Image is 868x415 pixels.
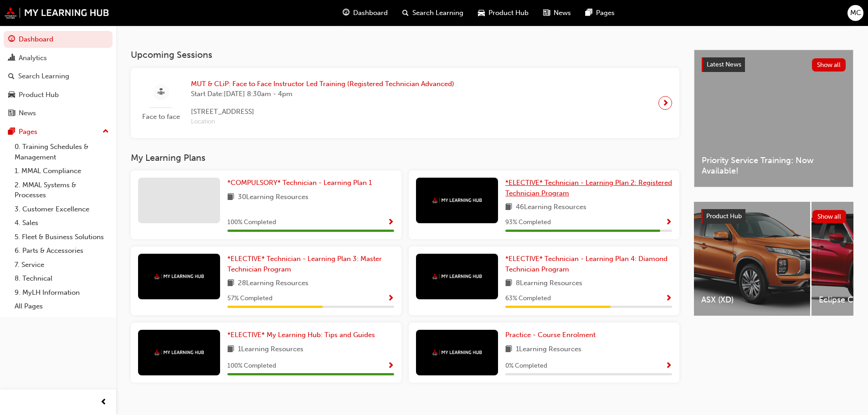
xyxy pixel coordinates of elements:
[596,8,615,18] span: Pages
[227,192,234,203] span: book-icon
[850,8,861,18] span: MC
[131,50,679,60] h3: Upcoming Sessions
[238,278,308,289] span: 28 Learning Resources
[353,8,388,18] span: Dashboard
[706,212,742,220] span: Product Hub
[131,153,679,163] h3: My Learning Plans
[505,217,551,228] span: 93 % Completed
[138,75,672,131] a: Face to faceMUT & CLiP: Face to Face Instructor Led Training (Registered Technician Advanced)Star...
[505,202,512,213] span: book-icon
[432,197,482,203] img: mmal
[387,295,394,303] span: Show Progress
[19,127,37,137] div: Pages
[11,299,113,313] a: All Pages
[478,7,485,19] span: car-icon
[227,254,394,274] a: *ELECTIVE* Technician - Learning Plan 3: Master Technician Program
[665,295,672,303] span: Show Progress
[11,164,113,178] a: 1. MMAL Compliance
[227,178,375,188] a: *COMPULSORY* Technician - Learning Plan 1
[4,123,113,140] button: Pages
[8,72,15,81] span: search-icon
[812,58,846,72] button: Show all
[154,349,204,355] img: mmal
[191,117,454,127] span: Location
[103,126,109,138] span: up-icon
[11,178,113,202] a: 2. MMAL Systems & Processes
[488,8,529,18] span: Product Hub
[432,273,482,279] img: mmal
[8,36,15,44] span: guage-icon
[701,295,803,305] span: ASX (XD)
[4,87,113,103] a: Product Hub
[158,87,164,98] span: sessionType_FACE_TO_FACE-icon
[4,29,113,123] button: DashboardAnalyticsSearch LearningProduct HubNews
[100,397,107,408] span: prev-icon
[4,68,113,85] a: Search Learning
[11,244,113,258] a: 6. Parts & Accessories
[432,349,482,355] img: mmal
[812,210,847,223] button: Show all
[335,4,395,22] a: guage-iconDashboard
[665,293,672,304] button: Show Progress
[343,7,349,19] span: guage-icon
[536,4,578,22] a: news-iconNews
[8,91,15,99] span: car-icon
[8,109,15,118] span: news-icon
[191,89,454,99] span: Start Date: [DATE] 8:30am - 4pm
[227,179,372,187] span: *COMPULSORY* Technician - Learning Plan 1
[701,209,846,224] a: Product HubShow all
[19,108,36,118] div: News
[191,107,454,117] span: [STREET_ADDRESS]
[402,7,409,19] span: search-icon
[138,112,184,122] span: Face to face
[227,344,234,355] span: book-icon
[505,179,672,197] span: *ELECTIVE* Technician - Learning Plan 2: Registered Technician Program
[238,192,308,203] span: 30 Learning Resources
[11,286,113,300] a: 9. MyLH Information
[227,293,272,304] span: 57 % Completed
[395,4,471,22] a: search-iconSearch Learning
[227,330,379,340] a: *ELECTIVE* My Learning Hub: Tips and Guides
[4,50,113,67] a: Analytics
[387,360,394,372] button: Show Progress
[19,90,59,100] div: Product Hub
[238,344,303,355] span: 1 Learning Resources
[11,230,113,244] a: 5. Fleet & Business Solutions
[412,8,463,18] span: Search Learning
[387,293,394,304] button: Show Progress
[516,278,582,289] span: 8 Learning Resources
[505,293,551,304] span: 63 % Completed
[11,258,113,272] a: 7. Service
[578,4,622,22] a: pages-iconPages
[227,255,382,273] span: *ELECTIVE* Technician - Learning Plan 3: Master Technician Program
[505,178,672,198] a: *ELECTIVE* Technician - Learning Plan 2: Registered Technician Program
[505,344,512,355] span: book-icon
[11,272,113,286] a: 8. Technical
[516,344,581,355] span: 1 Learning Resources
[702,57,846,72] a: Latest NewsShow all
[387,362,394,370] span: Show Progress
[505,255,668,273] span: *ELECTIVE* Technician - Learning Plan 4: Diamond Technician Program
[665,219,672,227] span: Show Progress
[4,105,113,122] a: News
[191,79,454,89] span: MUT & CLiP: Face to Face Instructor Led Training (Registered Technician Advanced)
[387,219,394,227] span: Show Progress
[505,331,596,339] span: Practice - Course Enrolment
[19,53,47,63] div: Analytics
[154,273,204,279] img: mmal
[505,254,672,274] a: *ELECTIVE* Technician - Learning Plan 4: Diamond Technician Program
[505,278,512,289] span: book-icon
[11,202,113,216] a: 3. Customer Excellence
[227,217,276,228] span: 100 % Completed
[387,217,394,228] button: Show Progress
[5,7,109,19] img: mmal
[471,4,536,22] a: car-iconProduct Hub
[505,330,599,340] a: Practice - Course Enrolment
[847,5,863,21] button: MC
[4,31,113,48] a: Dashboard
[543,7,550,19] span: news-icon
[505,361,547,371] span: 0 % Completed
[665,362,672,370] span: Show Progress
